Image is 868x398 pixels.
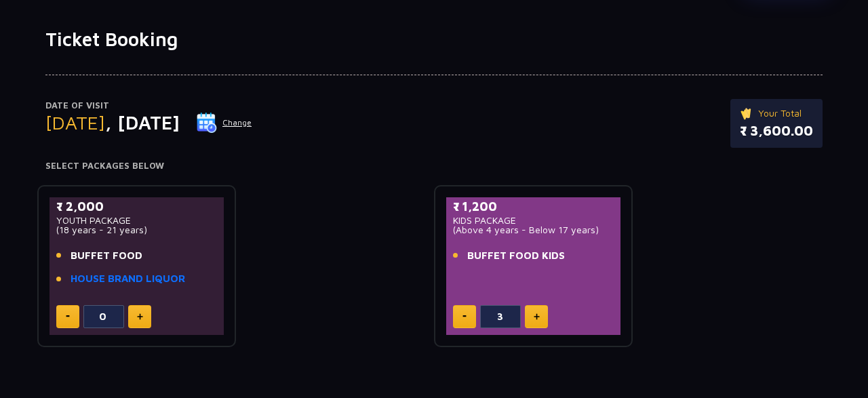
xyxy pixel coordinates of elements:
[453,225,614,235] p: (Above 4 years - Below 17 years)
[56,225,217,235] p: (18 years - 21 years)
[196,112,252,134] button: Change
[45,99,252,113] p: Date of Visit
[45,28,823,51] h1: Ticket Booking
[137,313,143,320] img: plus
[453,197,614,216] p: ₹ 1,200
[740,121,813,141] p: ₹ 3,600.00
[534,313,540,320] img: plus
[56,197,217,216] p: ₹ 2,000
[45,111,105,134] span: [DATE]
[71,271,185,287] a: HOUSE BRAND LIQUOR
[467,248,565,264] span: BUFFET FOOD KIDS
[453,216,614,225] p: KIDS PACKAGE
[66,315,70,317] img: minus
[105,111,180,134] span: , [DATE]
[45,161,823,172] h4: Select Packages Below
[462,315,467,317] img: minus
[71,248,142,264] span: BUFFET FOOD
[740,106,754,121] img: ticket
[740,106,813,121] p: Your Total
[56,216,217,225] p: YOUTH PACKAGE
